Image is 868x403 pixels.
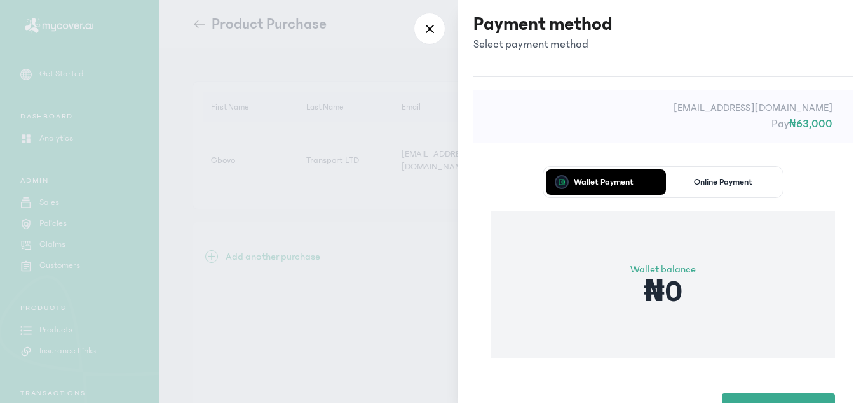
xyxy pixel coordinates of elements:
p: Select payment method [473,36,613,53]
h3: Payment method [473,13,613,36]
p: Wallet balance [630,262,696,277]
p: ₦0 [630,277,696,308]
p: [EMAIL_ADDRESS][DOMAIN_NAME] [494,100,832,115]
p: Wallet Payment [574,178,634,187]
span: ₦63,000 [789,118,832,131]
button: Wallet Payment [546,169,661,195]
p: Online Payment [694,178,752,187]
p: Pay [494,115,832,133]
button: Online Payment [666,169,781,195]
